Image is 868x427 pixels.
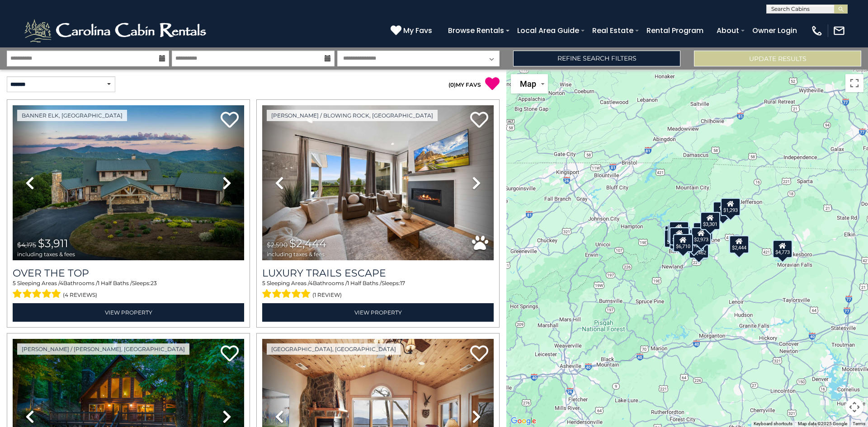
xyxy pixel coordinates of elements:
span: 4 [309,280,313,286]
div: $928 [670,221,686,239]
div: $2,928 [670,227,689,245]
img: thumbnail_167153549.jpeg [13,105,244,260]
span: 23 [151,280,157,286]
div: $2,863 [668,224,688,242]
div: $1,772 [664,229,684,247]
a: Browse Rentals [443,23,509,38]
a: About [712,23,744,38]
div: Sleeping Areas / Bathrooms / Sleeps: [13,279,244,301]
img: thumbnail_168695581.jpeg [262,105,494,260]
a: View Property [13,303,244,322]
a: [GEOGRAPHIC_DATA], [GEOGRAPHIC_DATA] [267,343,401,355]
button: Keyboard shortcuts [754,421,793,427]
a: Luxury Trails Escape [262,267,494,279]
div: $2,444 [729,235,749,253]
span: (4 reviews) [63,289,97,301]
span: including taxes & fees [17,251,75,257]
span: $2,444 [289,237,326,250]
a: Owner Login [748,23,802,38]
button: Toggle fullscreen view [845,74,863,92]
span: $3,911 [38,237,68,250]
a: Add to favorites [221,111,239,130]
a: (0)MY FAVS [448,81,481,88]
div: $4,773 [773,239,793,258]
div: $6,710 [673,234,693,252]
a: Over The Top [13,267,244,279]
img: mail-regular-white.png [833,24,845,37]
span: $2,590 [267,241,288,249]
div: $2,929 [684,233,704,251]
img: Google [509,415,538,427]
div: $1,484 [713,202,733,220]
a: [PERSON_NAME] / [PERSON_NAME], [GEOGRAPHIC_DATA] [17,343,189,355]
div: Sleeping Areas / Bathrooms / Sleeps: [262,279,494,301]
a: Real Estate [588,23,638,38]
a: Add to favorites [221,344,239,364]
img: phone-regular-white.png [811,24,823,37]
button: Change map style [511,74,548,94]
img: White-1-2.png [23,17,210,44]
span: (1 review) [312,289,342,301]
span: 17 [400,280,405,286]
div: $2,462 [689,240,709,258]
a: Banner Elk, [GEOGRAPHIC_DATA] [17,110,127,121]
a: Add to favorites [470,111,488,130]
span: 0 [450,81,454,88]
span: 5 [262,280,265,286]
a: Add to favorites [470,344,488,364]
a: Refine Search Filters [513,51,680,66]
div: $1,293 [721,197,741,216]
span: $4,175 [17,241,36,249]
a: Local Area Guide [513,23,584,38]
a: My Favs [391,25,434,37]
button: Map camera controls [845,398,863,416]
span: 1 Half Baths / [347,280,382,286]
span: 1 Half Baths / [98,280,132,286]
a: Terms [853,421,865,426]
span: My Favs [403,25,432,36]
button: Update Results [694,51,861,66]
a: Open this area in Google Maps (opens a new window) [509,415,538,427]
span: including taxes & fees [267,251,326,257]
span: 4 [60,280,63,286]
div: $3,301 [700,211,720,230]
a: [PERSON_NAME] / Blowing Rock, [GEOGRAPHIC_DATA] [267,110,438,121]
span: Map data ©2025 Google [798,421,847,426]
a: Rental Program [642,23,708,38]
div: $2,302 [669,221,689,239]
a: View Property [262,303,494,322]
div: $2,973 [691,227,711,245]
span: Map [520,79,536,89]
span: ( ) [448,81,456,88]
span: 5 [13,280,16,286]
